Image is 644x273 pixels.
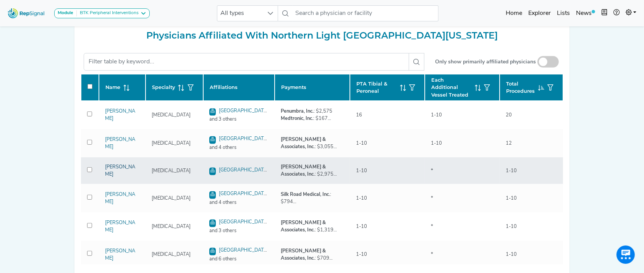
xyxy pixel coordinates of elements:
[501,167,521,174] div: 1-10
[281,249,326,261] strong: [PERSON_NAME] & Associates, Inc.
[209,136,269,150] a: [GEOGRAPHIC_DATA][US_STATE]
[147,223,195,230] div: [MEDICAL_DATA]
[554,6,573,21] a: Lists
[503,6,525,21] a: Home
[209,248,269,262] a: [GEOGRAPHIC_DATA][US_STATE]
[105,109,135,121] a: [PERSON_NAME]
[281,137,326,149] strong: [PERSON_NAME] & Associates, Inc.
[209,168,269,181] a: [GEOGRAPHIC_DATA][US_STATE]
[351,140,372,147] div: 1-10
[281,84,306,91] span: Payments
[205,227,273,234] span: and 3 others
[351,251,372,258] div: 1-10
[152,84,175,91] span: Specialty
[147,251,195,258] div: [MEDICAL_DATA]
[281,163,344,178] div: : $2,975
[351,195,372,202] div: 1-10
[54,8,150,18] button: ModuleBTK Peripheral Interventions
[105,249,135,261] a: [PERSON_NAME]
[281,108,344,115] div: : $2,575
[598,6,610,21] button: Intel Book
[501,223,521,230] div: 1-10
[281,219,344,234] div: : $1,319
[525,6,554,21] a: Explorer
[209,108,269,122] a: [GEOGRAPHIC_DATA][US_STATE]
[58,11,73,15] strong: Module
[147,167,195,174] div: [MEDICAL_DATA]
[105,192,135,204] a: [PERSON_NAME]
[205,255,273,263] span: and 6 others
[356,80,397,95] span: PTA Tibial & Peroneal
[281,192,330,197] strong: Silk Road Medical, Inc.
[209,191,269,205] a: [GEOGRAPHIC_DATA][US_STATE]
[105,137,135,149] a: [PERSON_NAME]
[217,6,263,21] span: All types
[501,111,516,119] div: 20
[573,6,598,21] a: News
[147,140,195,147] div: [MEDICAL_DATA]
[281,116,313,121] strong: Medtronic, Inc.
[426,140,447,147] div: 1-10
[293,5,439,21] input: Search a physician or facility
[426,111,447,119] div: 1-10
[205,199,273,206] span: and 4 others
[105,220,135,233] a: [PERSON_NAME]
[77,10,139,16] div: BTK Peripheral Interventions
[435,58,536,66] small: Only show primarily affiliated physicians
[210,84,238,91] span: Affiliations
[84,53,409,71] input: Filter table by keyword...
[281,247,344,262] div: : $709
[281,220,326,233] strong: [PERSON_NAME] & Associates, Inc.
[351,111,367,119] div: 16
[205,116,273,123] span: and 3 others
[281,136,344,150] div: : $3,055
[431,76,472,99] span: Each Additional Vessel Treated
[501,251,521,258] div: 1-10
[501,140,516,147] div: 12
[351,167,372,174] div: 1-10
[81,30,563,41] h2: Physicians Affiliated With Northern Light [GEOGRAPHIC_DATA][US_STATE]
[209,220,269,233] a: [GEOGRAPHIC_DATA][US_STATE]
[105,165,135,177] a: [PERSON_NAME]
[506,80,535,95] span: Total Procedures
[281,165,326,177] strong: [PERSON_NAME] & Associates, Inc.
[351,223,372,230] div: 1-10
[281,191,344,205] div: : $794
[205,144,273,151] span: and 4 others
[281,115,344,122] div: : $167
[147,195,195,202] div: [MEDICAL_DATA]
[105,84,120,91] span: Name
[501,195,521,202] div: 1-10
[281,109,314,114] strong: Penumbra, Inc.
[147,111,195,119] div: [MEDICAL_DATA]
